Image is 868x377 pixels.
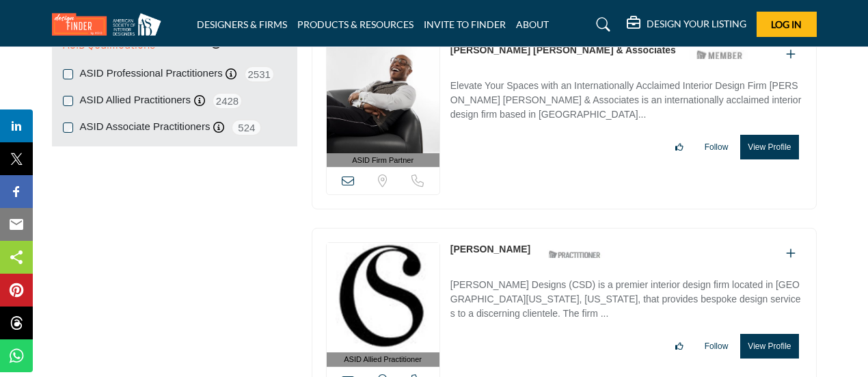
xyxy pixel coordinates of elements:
[627,16,746,33] div: DESIGN YOUR LISTING
[450,43,676,57] p: Corey Damen Jenkins & Associates
[344,354,422,365] span: ASID Allied Practitioner
[786,49,796,60] a: Add To List
[740,334,798,359] button: View Profile
[80,92,191,108] label: ASID Allied Practitioners
[689,47,750,64] img: ASID Members Badge Icon
[450,79,802,125] p: Elevate Your Spaces with an Internationally Acclaimed Interior Design Firm [PERSON_NAME] [PERSON_...
[80,66,223,81] label: ASID Professional Practitioners
[771,18,802,30] span: Log In
[450,70,802,125] a: Elevate Your Spaces with an Internationally Acclaimed Interior Design Firm [PERSON_NAME] [PERSON_...
[327,44,439,153] img: Corey Damen Jenkins & Associates
[757,12,817,37] button: Log In
[424,18,506,30] a: INVITE TO FINDER
[543,246,605,263] img: ASID Qualified Practitioners Badge Icon
[450,278,802,324] p: [PERSON_NAME] Designs (CSD) is a premier interior design firm located in [GEOGRAPHIC_DATA][US_STA...
[63,69,73,79] input: ASID Professional Practitioners checkbox
[696,335,737,358] button: Follow
[327,243,439,367] a: ASID Allied Practitioner
[327,243,439,352] img: Courtney Sempliner
[583,14,619,36] a: Search
[450,242,530,257] p: Courtney Sempliner
[647,18,746,30] h5: DESIGN YOUR LISTING
[197,18,287,30] a: DESIGNERS & FIRMS
[327,44,439,168] a: ASID Firm Partner
[297,18,413,30] a: PRODUCTS & RESOURCES
[352,155,413,166] span: ASID Firm Partner
[666,335,692,358] button: Like listing
[740,135,798,159] button: View Profile
[52,13,168,36] img: Site Logo
[450,270,802,324] a: [PERSON_NAME] Designs (CSD) is a premier interior design firm located in [GEOGRAPHIC_DATA][US_STA...
[63,122,73,133] input: ASID Associate Practitioners checkbox
[244,66,275,83] span: 2531
[63,96,73,106] input: ASID Allied Practitioners checkbox
[212,92,243,109] span: 2428
[516,18,549,30] a: ABOUT
[696,135,737,159] button: Follow
[80,119,211,135] label: ASID Associate Practitioners
[786,248,796,259] a: Add To List
[450,244,530,255] a: [PERSON_NAME]
[450,44,676,55] a: [PERSON_NAME] [PERSON_NAME] & Associates
[231,119,262,136] span: 524
[211,38,221,49] a: Information about
[666,135,692,159] button: Like listing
